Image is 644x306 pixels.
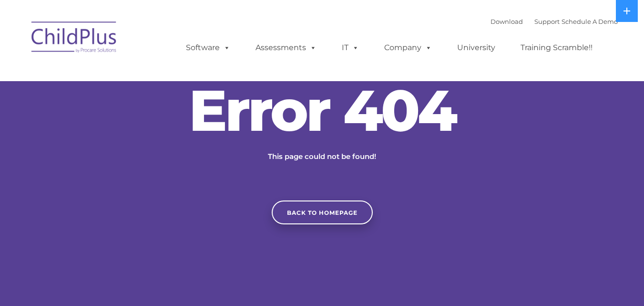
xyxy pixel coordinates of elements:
[179,82,465,139] h2: Error 404
[222,151,422,162] p: This page could not be found!
[562,18,618,25] a: Schedule A Demo
[246,38,326,57] a: Assessments
[448,38,505,57] a: University
[491,18,618,25] font: |
[491,18,523,25] a: Download
[511,38,602,57] a: Training Scramble!!
[27,15,122,63] img: ChildPlus by Procare Solutions
[375,38,441,57] a: Company
[534,18,560,25] a: Support
[176,38,240,57] a: Software
[272,200,373,224] a: Back to homepage
[332,38,368,57] a: IT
